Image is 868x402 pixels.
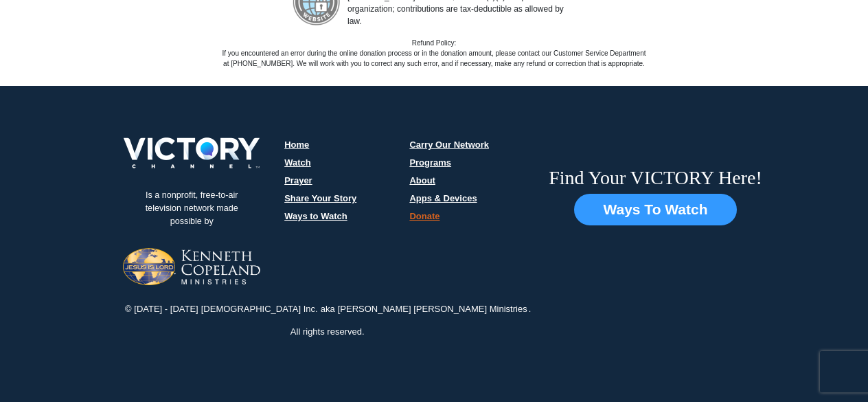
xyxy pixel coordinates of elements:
a: Donate [409,211,439,221]
a: Programs [409,157,451,168]
a: Home [284,139,309,150]
a: Carry Our Network [409,139,489,150]
p: All rights reserved. [289,325,366,339]
a: Share Your Story [284,193,356,203]
img: Jesus-is-Lord-logo.png [123,248,260,285]
p: Refund Policy: If you encountered an error during the online donation process or in the donation ... [221,38,647,69]
a: Watch [284,157,311,168]
p: [PERSON_NAME] [PERSON_NAME] Ministries [336,302,529,316]
a: Prayer [284,175,312,186]
a: Ways to Watch [284,211,347,221]
p: Is a nonprofit, free-to-air television network made possible by [123,179,260,238]
h6: Find Your VICTORY Here! [549,166,762,190]
button: Ways To Watch [574,194,736,225]
img: victory-logo.png [106,137,277,168]
a: Apps & Devices [409,193,477,203]
p: aka [319,302,336,316]
a: About [409,175,435,186]
p: [DEMOGRAPHIC_DATA] Inc. [200,302,319,316]
p: © [DATE] - [DATE] [124,302,200,316]
div: . [106,292,549,359]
